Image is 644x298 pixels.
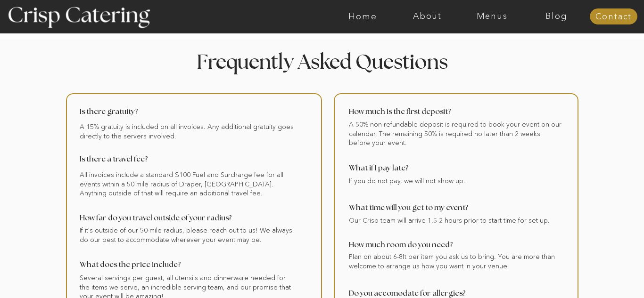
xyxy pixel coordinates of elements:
iframe: podium webchat widget bubble [550,251,644,298]
a: About [395,12,460,21]
a: Contact [590,12,637,22]
h2: Frequently Asked Questions [150,53,494,77]
a: Menus [460,12,524,21]
a: Blog [524,12,589,21]
a: Home [330,12,395,21]
iframe: podium webchat widget prompt [484,150,644,263]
